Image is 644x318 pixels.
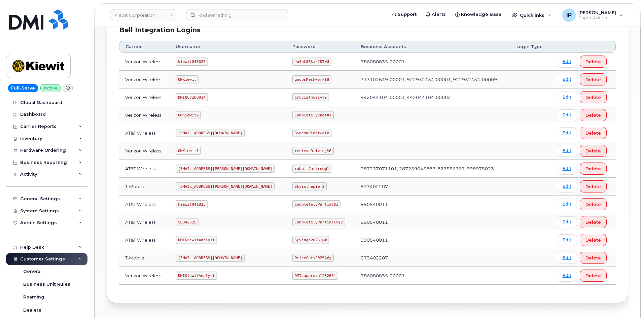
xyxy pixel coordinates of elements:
td: 786080835-00001 [355,53,510,71]
td: Verizon Wireless [119,142,170,160]
span: Delete [585,59,601,65]
a: Edit [557,181,577,192]
code: OMKiewit2 [176,111,201,119]
td: 990540011 [355,231,510,249]
div: Ione Partin [558,8,628,22]
a: Edit [557,234,577,246]
code: 4u4eL8Ekzr?DTHU [292,58,331,66]
td: 786080835-00001 [355,267,510,285]
code: OMKiewit1 [176,147,201,155]
button: Delete [580,127,607,139]
code: S@v!ngs2025!@# [292,236,329,244]
code: CompletelyPartially$2 [292,218,345,226]
code: DMIKiewitAnalyst [176,236,217,244]
th: Password [286,41,355,53]
td: T-Mobile [119,249,170,267]
td: 973402207 [355,249,510,267]
td: AT&T Wireless [119,160,170,178]
code: DMINCVZW0814 [176,93,208,101]
button: Delete [580,270,607,282]
button: Delete [580,73,607,85]
td: AT&T Wireless [119,124,170,142]
span: Knowledge Base [461,11,502,18]
td: Verizon Wireless [119,267,170,285]
th: Business Accounts [355,41,510,53]
td: AT&T Wireless [119,231,170,249]
td: 973402207 [355,178,510,196]
span: Delete [585,148,601,154]
code: rabbitCartree@1 [292,165,331,173]
code: [EMAIL_ADDRESS][DOMAIN_NAME] [176,254,245,262]
div: Quicklinks [507,8,556,22]
div: Bell Integration Logins [119,25,616,35]
span: Delete [585,112,601,118]
code: Crucialmuzzy!9 [292,93,329,101]
span: Delete [585,166,601,172]
code: Skyinthepie!2 [292,182,327,190]
code: goopsMeshwork$8 [292,75,331,83]
td: 313102649-00001, 922932454-00001, 922932454-00009 [355,71,510,89]
code: 3$deskPlantwalk [292,129,331,137]
td: 442044104-00001, 442044104-00002 [355,89,510,106]
code: kiewit041825 [176,200,208,208]
a: Edit [557,163,577,175]
a: Edit [557,127,577,139]
span: Delete [585,219,601,225]
button: Delete [580,234,607,246]
code: PriceCuts2025$#@ [292,254,334,262]
code: [EMAIL_ADDRESS][PERSON_NAME][DOMAIN_NAME] [176,182,275,190]
span: Quicklinks [520,12,544,18]
button: Delete [580,198,607,210]
button: Delete [580,216,607,228]
code: [EMAIL_ADDRESS][DOMAIN_NAME] [176,129,245,137]
code: Completelyknot#1 [292,111,334,119]
span: Delete [585,183,601,190]
span: IP [566,11,572,19]
button: Delete [580,180,607,192]
a: Alerts [421,8,451,21]
span: Delete [585,76,601,83]
span: Alerts [432,11,446,18]
code: [EMAIL_ADDRESS][PERSON_NAME][DOMAIN_NAME] [176,165,275,173]
td: Verizon Wireless [119,53,170,71]
button: Delete [580,252,607,264]
button: Delete [580,109,607,121]
span: Delete [585,201,601,208]
th: Username [170,41,286,53]
a: Support [387,8,421,21]
button: Delete [580,91,607,103]
span: Delete [585,237,601,243]
code: OMKiewit [176,75,199,83]
button: Delete [580,145,607,157]
code: SD042325 [176,218,199,226]
a: Edit [557,145,577,157]
td: Verizon Wireless [119,71,170,89]
td: AT&T Wireless [119,196,170,213]
iframe: Messenger Launcher [615,289,639,313]
a: Edit [557,216,577,228]
input: Find something... [186,9,288,21]
span: Delete [585,130,601,136]
td: Verizon Wireless [119,106,170,124]
span: [PERSON_NAME] [578,10,616,15]
th: Login Type [510,41,551,53]
code: DMI.approval2026!! [292,272,338,280]
a: Edit [557,74,577,85]
a: Edit [557,56,577,68]
span: Delete [585,255,601,261]
td: AT&T Wireless [119,213,170,231]
span: Delete [585,273,601,279]
td: Verizon Wireless [119,89,170,106]
button: Delete [580,163,607,175]
span: Super Admin [578,15,616,21]
a: Edit [557,270,577,282]
td: T-Mobile [119,178,170,196]
a: Edit [557,109,577,121]
span: Delete [585,94,601,101]
a: Edit [557,252,577,264]
code: CompletelyPartial$1 [292,200,341,208]
td: 990540011 [355,213,510,231]
td: 287237071101, 287259046887, 829556767, 998975023 [355,160,510,178]
a: Edit [557,199,577,210]
code: kiewit043025 [176,58,208,66]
